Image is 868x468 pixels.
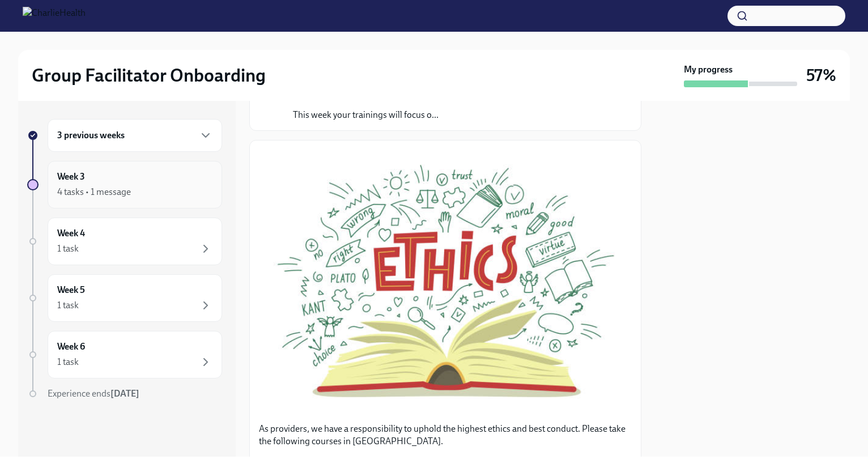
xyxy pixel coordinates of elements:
[259,150,632,414] button: Zoom image
[32,64,266,87] h2: Group Facilitator Onboarding
[48,388,139,399] span: Experience ends
[27,331,222,378] a: Week 61 task
[57,242,79,255] div: 1 task
[57,186,131,198] div: 4 tasks • 1 message
[57,341,85,353] h6: Week 6
[259,423,632,448] p: As providers, we have a responsibility to uphold the highest ethics and best conduct. Please take...
[684,63,733,76] strong: My progress
[110,388,139,399] strong: [DATE]
[806,65,836,86] h3: 57%
[23,7,86,25] img: CharlieHealth
[27,161,222,209] a: Week 34 tasks • 1 message
[27,218,222,265] a: Week 41 task
[57,129,125,142] h6: 3 previous weeks
[293,109,546,121] p: This week your trainings will focus o...
[48,119,222,152] div: 3 previous weeks
[57,356,79,368] div: 1 task
[57,227,85,240] h6: Week 4
[27,274,222,322] a: Week 51 task
[57,299,79,312] div: 1 task
[57,284,85,296] h6: Week 5
[57,171,85,183] h6: Week 3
